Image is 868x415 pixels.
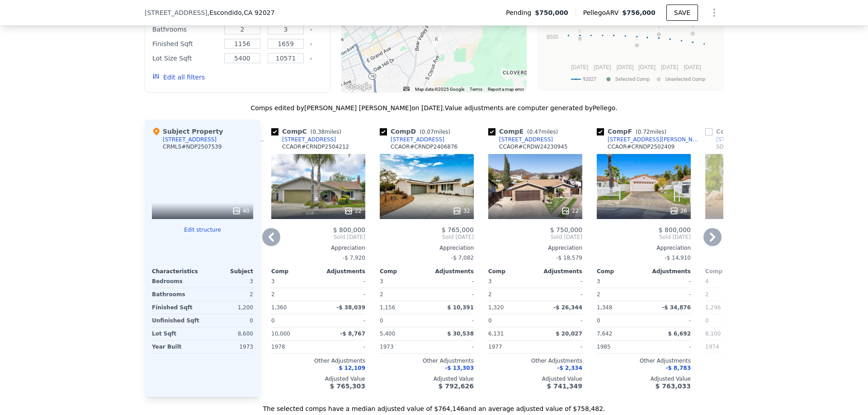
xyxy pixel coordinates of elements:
div: CCAOR # CRNDP2502409 [608,143,675,150]
span: $ 750,000 [550,226,582,233]
span: Pellego ARV [583,8,623,17]
button: Clear [309,57,313,61]
div: - [429,314,474,327]
a: Terms [470,87,482,92]
text: [DATE] [594,64,611,70]
div: Subject Property [152,127,223,136]
div: Lot Sqft [152,327,201,340]
div: Appreciation [488,244,582,252]
div: [STREET_ADDRESS][PERSON_NAME] [608,136,702,143]
a: [STREET_ADDRESS][PERSON_NAME] [597,136,702,143]
div: Other Adjustments [705,357,799,364]
div: Finished Sqft [152,301,201,314]
span: $ 20,027 [556,331,582,337]
div: 26 [670,206,687,215]
div: [STREET_ADDRESS] [391,136,444,143]
div: [STREET_ADDRESS] [163,136,217,143]
span: $ 800,000 [333,226,365,233]
text: [DATE] [617,64,634,70]
span: $ 765,303 [330,382,365,390]
div: Unfinished Sqft [152,314,201,327]
div: Adjusted Value [488,375,582,382]
span: $756,000 [622,9,656,16]
div: 2 [705,288,750,301]
span: , CA 92027 [242,9,275,16]
span: $ 30,538 [447,331,474,337]
span: Map data ©2025 Google [415,87,464,92]
text: K [578,28,582,33]
div: Adjusted Value [380,375,474,382]
span: $ 765,000 [442,226,474,233]
span: -$ 34,876 [662,304,691,311]
span: Sold [DATE] [380,233,474,241]
span: 0.72 [638,129,650,135]
div: Comp C [271,127,345,136]
div: [STREET_ADDRESS] [716,136,770,143]
div: 2 [488,288,533,301]
span: 0 [705,317,709,324]
div: Adjusted Value [705,375,799,382]
div: Comp G [705,127,779,136]
span: 0.47 [529,129,542,135]
a: [STREET_ADDRESS] [271,136,336,143]
div: 1974 [705,340,750,353]
span: 5,400 [380,331,395,337]
div: - [537,314,582,327]
span: -$ 8,783 [666,365,691,371]
div: 2 [380,288,425,301]
span: -$ 8,767 [340,331,365,337]
div: - [646,288,691,301]
div: Characteristics [152,268,203,275]
div: 1985 [597,340,642,353]
span: $ 741,349 [547,382,582,390]
text: L [636,35,638,40]
a: Open this area in Google Maps (opens a new window) [344,81,373,93]
div: CRMLS # NDP2507539 [163,143,222,150]
span: 10,000 [271,331,290,337]
button: Edit all filters [152,73,205,82]
div: 2 [204,288,253,301]
text: 92027 [583,76,596,82]
div: Finished Sqft [152,37,219,50]
span: Sold [DATE] [597,233,691,241]
span: $ 792,626 [439,382,474,390]
div: - [429,340,474,353]
button: Keyboard shortcuts [403,87,410,91]
div: 22 [561,206,579,215]
span: $ 6,692 [668,331,691,337]
span: , Escondido [208,8,275,17]
div: Adjustments [318,268,365,275]
div: - [320,288,365,301]
div: - [537,340,582,353]
div: 1,200 [204,301,253,314]
span: 1,156 [380,304,395,311]
div: Other Adjustments [597,357,691,364]
div: 40 [232,206,250,215]
span: $ 12,109 [339,365,365,371]
text: Unselected Comp [665,76,705,82]
div: 0 [204,314,253,327]
div: Adjustments [535,268,582,275]
div: Other Adjustments [380,357,474,364]
button: Show Options [705,4,723,22]
span: Pending [506,8,535,17]
div: 2 [271,288,316,301]
div: Other Adjustments [488,357,582,364]
span: 8,100 [705,331,721,337]
div: - [537,288,582,301]
span: $750,000 [535,8,568,17]
span: 4 [705,278,709,284]
div: Other Adjustments [271,357,365,364]
div: 2 [597,288,642,301]
div: 3 [204,275,253,288]
div: Bathrooms [152,23,219,36]
span: 3 [488,278,492,284]
span: -$ 38,039 [336,304,365,311]
div: - [320,275,365,288]
span: 0 [488,317,492,324]
div: SDMLS # 240010066 [716,143,770,150]
button: Edit structure [152,226,253,233]
div: Adjusted Value [597,375,691,382]
span: -$ 18,579 [556,255,582,261]
span: $ 10,391 [447,304,474,311]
